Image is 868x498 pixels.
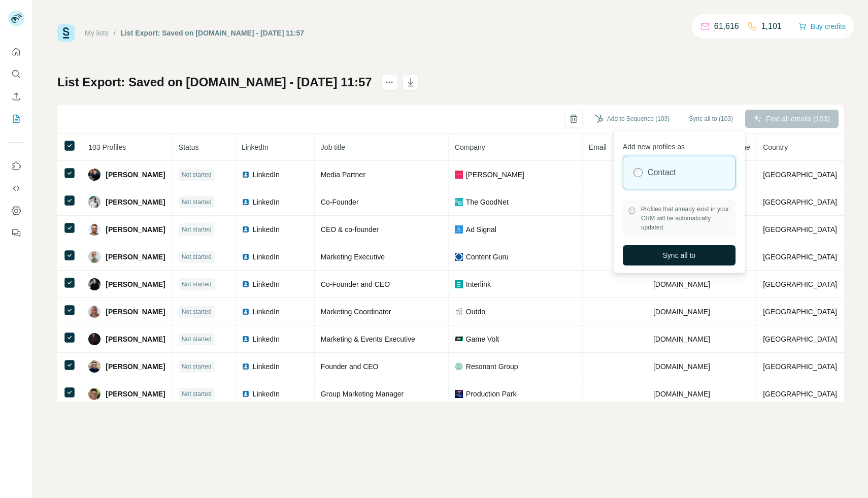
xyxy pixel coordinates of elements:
[242,308,250,316] img: LinkedIn logo
[653,280,710,288] span: [DOMAIN_NAME]
[455,225,463,234] img: company-logo
[182,362,212,371] span: Not started
[321,362,379,371] span: Founder and CEO
[321,225,379,234] span: CEO & co-founder
[88,143,126,151] span: 103 Profiles
[588,111,677,126] button: Add to Sequence (103)
[455,280,463,288] img: company-logo
[723,143,750,151] span: Landline
[763,390,837,398] span: [GEOGRAPHIC_DATA]
[641,205,730,232] span: Profiles that already exist in your CRM will be automatically updated.
[88,388,101,400] img: Avatar
[182,197,212,207] span: Not started
[321,308,391,316] span: Marketing Coordinator
[242,335,250,343] img: LinkedIn logo
[253,170,280,180] span: LinkedIn
[763,253,837,261] span: [GEOGRAPHIC_DATA]
[253,389,280,399] span: LinkedIn
[106,170,165,180] span: [PERSON_NAME]
[114,28,116,38] li: /
[663,250,696,260] span: Sync all to
[8,224,24,242] button: Feedback
[8,202,24,220] button: Dashboard
[466,224,496,235] span: Ad Signal
[88,360,101,373] img: Avatar
[455,390,463,398] img: company-logo
[466,334,499,344] span: Game Volt
[88,306,101,318] img: Avatar
[321,198,359,206] span: Co-Founder
[8,65,24,83] button: Search
[182,307,212,316] span: Not started
[242,253,250,261] img: LinkedIn logo
[682,111,740,126] button: Sync all to (103)
[763,308,837,316] span: [GEOGRAPHIC_DATA]
[455,171,463,179] img: company-logo
[466,197,509,207] span: The GoodNet
[455,362,463,371] img: company-logo
[57,24,75,42] img: Surfe Logo
[321,335,415,343] span: Marketing & Events Executive
[455,143,485,151] span: Company
[182,170,212,179] span: Not started
[88,223,101,236] img: Avatar
[466,170,524,180] span: [PERSON_NAME]
[653,390,710,398] span: [DOMAIN_NAME]
[88,278,101,290] img: Avatar
[253,252,280,262] span: LinkedIn
[253,307,280,317] span: LinkedIn
[8,87,24,106] button: Enrich CSV
[253,361,280,372] span: LinkedIn
[381,74,397,90] button: actions
[714,20,739,32] p: 61,616
[88,251,101,263] img: Avatar
[106,334,165,344] span: [PERSON_NAME]
[455,337,463,341] img: company-logo
[798,19,846,34] button: Buy credits
[253,279,280,289] span: LinkedIn
[88,333,101,345] img: Avatar
[321,171,365,179] span: Media Partner
[106,279,165,289] span: [PERSON_NAME]
[623,245,736,265] button: Sync all to
[466,389,517,399] span: Production Park
[182,252,212,261] span: Not started
[321,280,390,288] span: Co-Founder and CEO
[106,224,165,235] span: [PERSON_NAME]
[763,225,837,234] span: [GEOGRAPHIC_DATA]
[85,29,109,37] a: My lists
[106,252,165,262] span: [PERSON_NAME]
[321,253,385,261] span: Marketing Executive
[253,197,280,207] span: LinkedIn
[321,143,345,151] span: Job title
[761,20,782,32] p: 1,101
[182,280,212,289] span: Not started
[763,198,837,206] span: [GEOGRAPHIC_DATA]
[121,28,304,38] div: List Export: Saved on [DOMAIN_NAME] - [DATE] 11:57
[763,143,788,151] span: Country
[106,307,165,317] span: [PERSON_NAME]
[182,335,212,344] span: Not started
[242,362,250,371] img: LinkedIn logo
[321,390,404,398] span: Group Marketing Manager
[648,167,676,179] label: Contact
[589,143,607,151] span: Email
[623,138,736,152] p: Add new profiles as
[253,334,280,344] span: LinkedIn
[466,307,485,317] span: Outdo
[653,335,710,343] span: [DOMAIN_NAME]
[8,110,24,128] button: My lists
[106,389,165,399] span: [PERSON_NAME]
[466,361,518,372] span: Resonant Group
[763,362,837,371] span: [GEOGRAPHIC_DATA]
[106,197,165,207] span: [PERSON_NAME]
[689,114,733,123] span: Sync all to (103)
[57,74,372,90] h1: List Export: Saved on [DOMAIN_NAME] - [DATE] 11:57
[653,308,710,316] span: [DOMAIN_NAME]
[8,179,24,197] button: Use Surfe API
[242,171,250,179] img: LinkedIn logo
[455,198,463,206] img: company-logo
[8,157,24,175] button: Use Surfe on LinkedIn
[242,280,250,288] img: LinkedIn logo
[242,143,269,151] span: LinkedIn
